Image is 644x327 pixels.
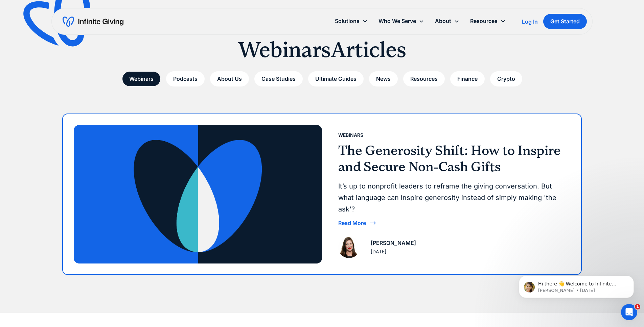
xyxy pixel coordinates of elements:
[338,220,366,226] div: Read More
[331,36,406,63] h1: Articles
[403,71,445,86] a: Resources
[435,17,451,26] div: About
[371,238,416,248] div: [PERSON_NAME]
[210,71,249,86] a: About Us
[369,71,398,86] a: News
[635,304,640,309] span: 1
[470,17,498,26] div: Resources
[338,180,565,215] div: It’s up to nonprofit leaders to reframe the giving conversation. But what language can inspire ge...
[335,17,360,26] div: Solutions
[621,304,637,320] iframe: Intercom live chat
[522,18,538,26] a: Log In
[465,14,511,28] div: Resources
[338,143,565,175] h3: The Generosity Shift: How to Inspire and Secure Non-Cash Gifts
[522,19,538,24] div: Log In
[509,261,644,309] iframe: Intercom notifications message
[371,248,386,256] div: [DATE]
[122,71,161,86] a: Webinars
[543,14,587,29] a: Get Started
[63,114,581,274] a: WebinarsThe Generosity Shift: How to Inspire and Secure Non-Cash GiftsIt’s up to nonprofit leader...
[490,71,522,86] a: Crypto
[450,71,485,86] a: Finance
[338,131,363,139] div: Webinars
[166,71,205,86] a: Podcasts
[238,36,331,63] h1: Webinars
[308,71,364,86] a: Ultimate Guides
[329,14,373,28] div: Solutions
[63,16,123,27] a: home
[378,17,416,26] div: Who We Serve
[373,14,430,28] div: Who We Serve
[430,14,465,28] div: About
[254,71,303,86] a: Case Studies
